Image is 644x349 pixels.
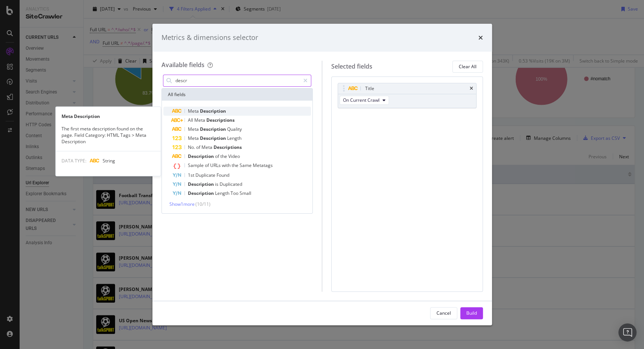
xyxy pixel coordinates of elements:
[162,89,313,101] div: All fields
[175,75,300,86] input: Search by field name
[188,162,205,168] span: Sample
[232,162,240,168] span: the
[195,201,211,207] span: ( 10 / 11 )
[222,162,232,168] span: with
[478,33,483,43] div: times
[240,190,251,196] span: Small
[188,144,196,150] span: No.
[188,126,200,132] span: Meta
[152,24,492,325] div: modal
[188,172,195,178] span: 1st
[460,307,483,319] button: Build
[200,135,227,141] span: Description
[227,126,242,132] span: Quality
[206,117,235,123] span: Descriptions
[452,61,483,73] button: Clear All
[188,181,215,187] span: Description
[195,172,217,178] span: Duplicate
[201,144,214,150] span: Meta
[365,85,374,92] div: Title
[227,135,241,141] span: Length
[188,108,200,114] span: Meta
[437,310,451,316] div: Cancel
[231,190,240,196] span: Too
[214,144,242,150] span: Descriptions
[210,162,222,168] span: URLs
[194,117,206,123] span: Meta
[430,307,457,319] button: Cancel
[161,61,204,69] div: Available fields
[228,153,240,159] span: Video
[217,172,229,178] span: Found
[215,153,220,159] span: of
[340,96,389,105] button: On Current Crawl
[205,162,210,168] span: of
[188,190,215,196] span: Description
[55,113,160,119] div: Meta Description
[215,181,220,187] span: is
[169,201,195,207] span: Show 1 more
[331,62,372,71] div: Selected fields
[200,126,227,132] span: Description
[240,162,253,168] span: Same
[470,86,473,91] div: times
[161,33,258,43] div: Metrics & dimensions selector
[338,83,476,108] div: TitletimesOn Current Crawl
[220,153,228,159] span: the
[466,310,477,316] div: Build
[220,181,242,187] span: Duplicated
[55,126,160,145] div: The first meta description found on the page. Field Category: HTML Tags > Meta Description
[343,97,380,103] span: On Current Crawl
[459,63,476,70] div: Clear All
[188,135,200,141] span: Meta
[253,162,273,168] span: Metatags
[618,323,636,341] div: Open Intercom Messenger
[200,108,226,114] span: Description
[215,190,231,196] span: Length
[196,144,201,150] span: of
[188,117,194,123] span: All
[188,153,215,159] span: Description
